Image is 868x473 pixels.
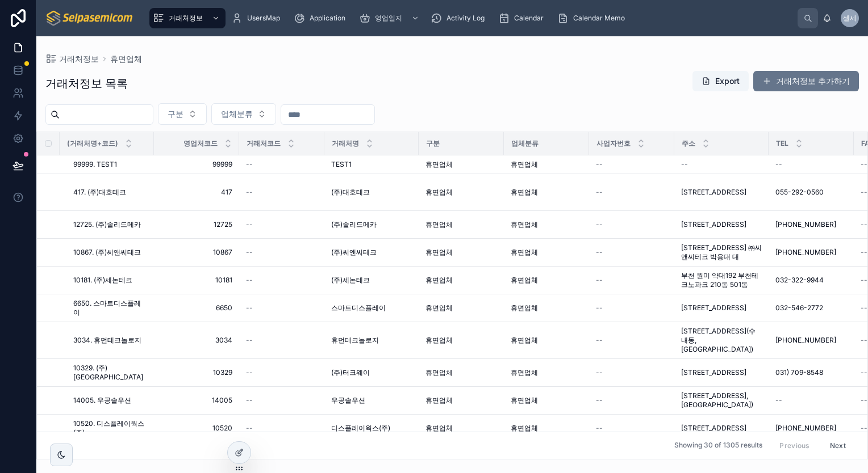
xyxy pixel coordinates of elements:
[425,368,453,377] span: 휴면업체
[511,160,538,169] span: 휴면업체
[554,8,633,28] a: Calendar Memo
[776,139,788,148] span: TEL
[511,188,538,197] span: 휴면업체
[425,424,497,433] a: 휴면업체
[596,303,667,312] a: --
[331,220,412,229] a: (주)솔리드메카
[775,220,836,229] span: [PHONE_NUMBER]
[596,303,603,312] span: --
[596,396,603,405] span: --
[310,14,345,23] span: Application
[511,368,538,377] span: 휴면업체
[246,368,253,377] span: --
[511,396,538,405] span: 휴면업체
[861,336,867,345] span: --
[161,220,232,229] a: 12725
[168,108,183,120] span: 구분
[425,303,453,312] span: 휴면업체
[674,441,762,450] span: Showing 30 of 1305 results
[161,336,232,345] a: 3034
[331,188,370,197] span: (주)대호테크
[511,220,538,229] span: 휴면업체
[331,160,412,169] a: TEST1
[425,396,453,405] span: 휴면업체
[511,276,538,285] span: 휴면업체
[246,396,318,405] a: --
[331,424,412,433] a: 디스플레이웍스(주)
[246,220,318,229] a: --
[775,276,847,285] a: 032-322-9944
[73,299,147,317] a: 6650. 스마트디스플레이
[331,220,377,229] span: (주)솔리드메카
[843,14,857,23] span: 셀세
[246,188,253,197] span: --
[775,368,847,377] a: 031) 709-8548
[246,336,318,345] a: --
[425,368,497,377] a: 휴면업체
[495,8,552,28] a: Calendar
[596,220,667,229] a: --
[681,220,762,229] a: [STREET_ADDRESS]
[596,160,667,169] a: --
[425,220,453,229] span: 휴면업체
[596,276,667,285] a: --
[425,188,453,197] span: 휴면업체
[247,14,280,23] span: UsersMap
[331,188,412,197] a: (주)대호테크
[246,248,318,257] a: --
[596,188,667,197] a: --
[861,368,867,377] span: --
[211,103,276,125] button: Select Button
[775,220,847,229] a: [PHONE_NUMBER]
[246,248,253,257] span: --
[331,368,370,377] span: (주)터크웨이
[73,336,147,345] a: 3034. 휴먼테크놀로지
[161,160,232,169] a: 99999
[161,276,232,285] a: 10181
[73,160,147,169] a: 99999. TEST1
[426,139,440,148] span: 구분
[356,8,425,28] a: 영업일지
[246,368,318,377] a: --
[511,303,582,312] a: 휴면업체
[511,248,582,257] a: 휴면업체
[73,336,141,345] span: 3034. 휴먼테크놀로지
[331,303,386,312] span: 스마트디스플레이
[596,160,603,169] span: --
[45,53,99,65] a: 거래처정보
[861,188,867,197] span: --
[511,220,582,229] a: 휴면업체
[73,276,132,285] span: 10181. (주)세논테크
[246,160,318,169] a: --
[775,276,824,285] span: 032-322-9944
[511,248,538,257] span: 휴면업체
[158,103,207,125] button: Select Button
[425,336,453,345] span: 휴면업체
[681,271,762,289] a: 부천 원미 약대192 부천테크노파크 210동 501동
[73,396,131,405] span: 14005. 우공솔우션
[775,424,836,433] span: [PHONE_NUMBER]
[332,139,359,148] span: 거래처명
[73,248,141,257] span: 10867. (주)씨앤씨테크
[596,188,603,197] span: --
[246,188,318,197] a: --
[228,8,288,28] a: UsersMap
[59,53,99,65] span: 거래처정보
[775,396,782,405] span: --
[331,336,379,345] span: 휴먼테크놀로지
[511,424,582,433] a: 휴면업체
[596,336,667,345] a: --
[511,424,538,433] span: 휴면업체
[161,248,232,257] span: 10867
[681,243,762,261] a: [STREET_ADDRESS] ㈜씨앤씨테크 박용대 대
[573,14,625,23] span: Calendar Memo
[692,71,749,91] button: Export
[775,303,823,312] span: 032-546-2772
[775,160,782,169] span: --
[596,368,667,377] a: --
[861,220,867,229] span: --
